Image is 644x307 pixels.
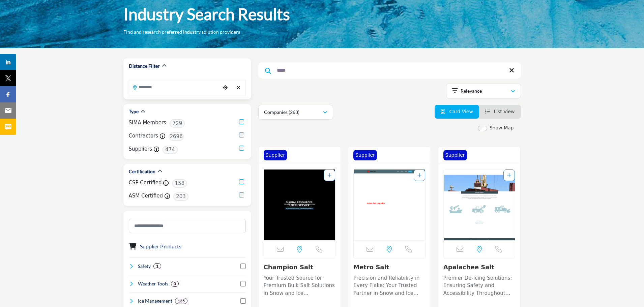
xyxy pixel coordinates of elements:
a: Open Listing in new tab [444,170,515,240]
label: Contractors [129,132,158,140]
h3: Champion Salt [264,264,336,271]
b: 1 [156,264,158,269]
div: Choose your current location [220,81,230,95]
span: 203 [173,192,188,201]
li: Card View [435,105,479,119]
a: Add To List [507,173,511,178]
a: Open Listing in new tab [354,170,425,240]
span: Card View [449,109,473,114]
a: Open Listing in new tab [264,170,335,240]
label: SIMA Members [129,119,166,127]
input: Select Safety checkbox [240,264,246,269]
img: Apalachee Salt [444,170,515,240]
h2: Certification [129,168,155,175]
a: View List [485,109,515,114]
p: Relevance [461,88,482,94]
button: Supplier Products [140,242,181,250]
span: 158 [172,179,187,188]
input: Search Category [129,219,246,233]
input: Contractors checkbox [239,132,244,137]
p: Precision and Reliability in Every Flake: Your Trusted Partner in Snow and Ice Management Solutio... [353,274,426,297]
p: Supplier [266,152,285,159]
label: ASM Certified [129,192,163,200]
h4: Safety: Safety refers to the measures, practices, and protocols implemented to protect individual... [138,263,151,270]
div: 135 Results For Ice Management [175,298,187,304]
a: Champion Salt [264,264,313,271]
button: Companies (263) [258,105,333,120]
a: Premier De-Icing Solutions: Ensuring Safety and Accessibility Throughout Winter's Harshest Months... [443,273,516,297]
p: Find and research preferred industry solution providers [123,29,240,35]
span: 474 [163,146,178,154]
a: Add To List [327,173,331,178]
p: Supplier [355,152,375,159]
input: ASM Certified checkbox [239,192,244,197]
p: Companies (263) [264,109,299,116]
a: Add To List [417,173,421,178]
a: Your Trusted Source for Premium Bulk Salt Solutions in Snow and Ice Management Operating within t... [264,273,336,297]
h2: Distance Filter [129,63,160,69]
p: Your Trusted Source for Premium Bulk Salt Solutions in Snow and Ice Management Operating within t... [264,274,336,297]
input: SIMA Members checkbox [239,119,244,124]
label: Suppliers [129,145,152,153]
input: CSP Certified checkbox [239,179,244,184]
label: Show Map [490,124,514,131]
button: Relevance [446,84,521,98]
input: Search Keyword [258,62,521,79]
b: 135 [178,299,185,303]
li: List View [479,105,521,119]
span: List View [494,109,515,114]
input: Select Ice Management checkbox [240,298,246,304]
a: View Card [441,109,473,114]
div: Clear search location [234,81,244,95]
img: Champion Salt [264,170,335,240]
a: Metro Salt [353,264,389,271]
div: 1 Results For Safety [153,263,161,269]
h3: Metro Salt [353,264,426,271]
a: Precision and Reliability in Every Flake: Your Trusted Partner in Snow and Ice Management Solutio... [353,273,426,297]
h2: Type [129,108,139,115]
h4: Weather Tools: Weather Tools refer to instruments, software, and technologies used to monitor, pr... [138,280,168,287]
span: 2696 [169,132,184,141]
div: 0 Results For Weather Tools [171,281,179,287]
h1: Industry Search Results [123,4,290,25]
p: Supplier [445,152,465,159]
input: Select Weather Tools checkbox [240,281,246,286]
input: Suppliers checkbox [239,146,244,151]
p: Premier De-Icing Solutions: Ensuring Safety and Accessibility Throughout Winter's Harshest Months... [443,274,516,297]
h4: Ice Management: Ice management involves the control, removal, and prevention of ice accumulation ... [138,298,172,304]
b: 0 [174,281,176,286]
input: Search Location [129,81,220,94]
label: CSP Certified [129,179,162,187]
a: Apalachee Salt [443,264,494,271]
img: Metro Salt [354,170,425,240]
span: 729 [170,119,185,128]
h3: Apalachee Salt [443,264,516,271]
